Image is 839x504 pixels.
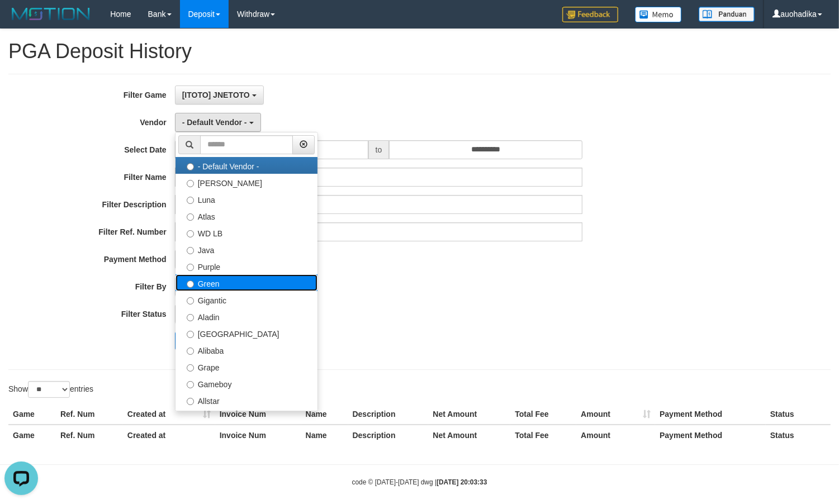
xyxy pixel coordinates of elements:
[176,191,317,207] label: Luna
[123,425,215,445] th: Created at
[176,325,317,341] label: [GEOGRAPHIC_DATA]
[176,392,317,408] label: Allstar
[510,425,576,445] th: Total Fee
[187,398,194,405] input: Allstar
[176,291,317,308] label: Gigantic
[187,348,194,355] input: Alibaba
[8,40,831,63] h1: PGA Deposit History
[8,6,93,22] img: MOTION_logo.png
[428,425,510,445] th: Net Amount
[8,404,56,425] th: Game
[699,7,755,22] img: panduan.png
[8,425,56,445] th: Game
[176,274,317,291] label: Green
[576,425,655,445] th: Amount
[187,331,194,338] input: [GEOGRAPHIC_DATA]
[182,118,247,127] span: - Default Vendor -
[176,408,317,425] label: Xtr
[766,404,831,425] th: Status
[187,247,194,254] input: Java
[348,425,429,445] th: Description
[187,314,194,321] input: Aladin
[56,425,123,445] th: Ref. Num
[182,91,250,99] span: [ITOTO] JNETOTO
[187,180,194,187] input: [PERSON_NAME]
[655,425,766,445] th: Payment Method
[176,174,317,191] label: [PERSON_NAME]
[352,478,487,486] small: code © [DATE]-[DATE] dwg |
[187,163,194,170] input: - Default Vendor -
[187,297,194,305] input: Gigantic
[215,425,301,445] th: Invoice Num
[176,308,317,325] label: Aladin
[510,404,576,425] th: Total Fee
[175,85,264,104] button: [ITOTO] JNETOTO
[28,381,70,398] select: Showentries
[4,4,38,38] button: Open LiveChat chat widget
[176,224,317,241] label: WD LB
[176,241,317,258] label: Java
[655,404,766,425] th: Payment Method
[301,425,348,445] th: Name
[187,364,194,372] input: Grape
[176,207,317,224] label: Atlas
[175,113,261,132] button: - Default Vendor -
[562,7,618,22] img: Feedback.jpg
[187,230,194,237] input: WD LB
[176,157,317,174] label: - Default Vendor -
[301,404,348,425] th: Name
[766,425,831,445] th: Status
[187,264,194,271] input: Purple
[576,404,655,425] th: Amount
[123,404,215,425] th: Created at
[187,197,194,204] input: Luna
[368,140,390,159] span: to
[437,478,487,486] strong: [DATE] 20:03:33
[428,404,510,425] th: Net Amount
[176,375,317,392] label: Gameboy
[56,404,123,425] th: Ref. Num
[215,404,301,425] th: Invoice Num
[176,358,317,375] label: Grape
[187,381,194,388] input: Gameboy
[8,381,93,398] label: Show entries
[187,213,194,221] input: Atlas
[635,7,682,22] img: Button%20Memo.svg
[176,258,317,274] label: Purple
[176,341,317,358] label: Alibaba
[187,280,194,288] input: Green
[348,404,429,425] th: Description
